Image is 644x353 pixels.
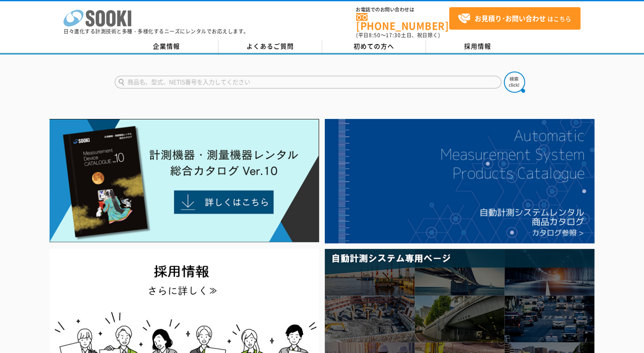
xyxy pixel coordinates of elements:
a: 初めての方へ [322,40,426,53]
span: (平日 ～ 土日、祝日除く) [356,31,440,39]
input: 商品名、型式、NETIS番号を入力してください [115,76,501,88]
strong: お見積り･お問い合わせ [475,13,546,23]
img: 自動計測システムカタログ [325,119,594,243]
span: 初めての方へ [354,41,394,51]
span: はこちら [458,12,571,25]
p: 日々進化する計測技術と多種・多様化するニーズにレンタルでお応えします。 [64,29,249,34]
a: よくあるご質問 [218,40,322,53]
a: 採用情報 [426,40,530,53]
span: お電話でのお問い合わせは [356,7,449,12]
a: [PHONE_NUMBER] [356,13,449,30]
a: お見積り･お問い合わせはこちら [449,7,580,30]
a: 企業情報 [115,40,218,53]
span: 8:50 [369,31,381,39]
span: 17:30 [386,31,401,39]
img: Catalog Ver10 [50,119,319,243]
img: btn_search.png [504,72,525,93]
